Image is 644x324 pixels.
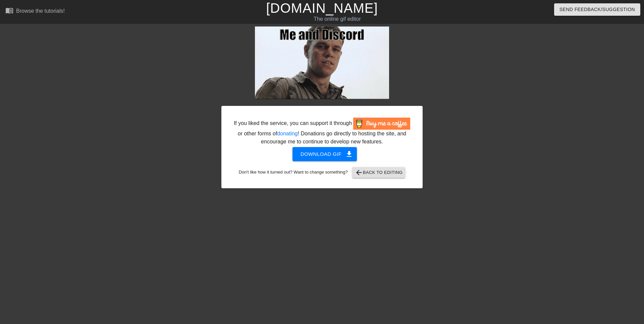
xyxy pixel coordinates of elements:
button: Send Feedback/Suggestion [554,3,640,16]
button: Back to Editing [352,167,406,178]
a: Download gif [287,151,357,156]
span: Download gif [301,150,349,158]
a: donating [277,131,298,136]
div: The online gif editor [218,15,457,23]
img: k4f0NbZw.gif [255,26,389,99]
img: Buy Me A Coffee [353,118,410,130]
button: Download gif [292,147,357,161]
span: Send Feedback/Suggestion [559,5,635,14]
a: Browse the tutorials! [5,6,65,17]
span: menu_book [5,6,13,14]
div: If you liked the service, you can support it through or other forms of ! Donations go directly to... [233,118,411,146]
div: Browse the tutorials! [16,8,65,14]
span: Back to Editing [355,169,403,177]
span: arrow_back [355,169,363,177]
div: Don't like how it turned out? Want to change something? [232,167,412,178]
a: [DOMAIN_NAME] [266,1,378,15]
span: get_app [345,150,353,158]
